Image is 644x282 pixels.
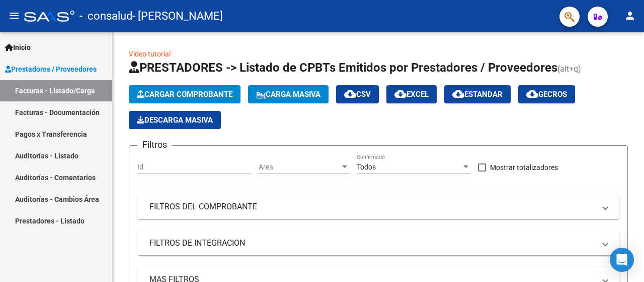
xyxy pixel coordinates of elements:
button: Estandar [444,85,511,103]
span: EXCEL [394,90,429,99]
span: - consalud [79,5,132,27]
span: (alt+q) [557,64,581,74]
mat-icon: cloud_download [526,88,538,100]
span: Inicio [5,42,31,53]
mat-expansion-panel-header: FILTROS DE INTEGRACION [137,231,619,255]
span: Mostrar totalizadores [490,161,558,174]
span: PRESTADORES -> Listado de CPBTs Emitidos por Prestadores / Proveedores [129,61,557,75]
span: Estandar [452,90,503,99]
a: Video tutorial [129,50,171,58]
span: CSV [344,90,371,99]
button: Cargar Comprobante [129,85,240,103]
span: Todos [357,163,376,171]
button: EXCEL [386,85,437,103]
mat-expansion-panel-header: FILTROS DEL COMPROBANTE [137,195,619,219]
span: - [PERSON_NAME] [132,5,223,27]
mat-icon: cloud_download [394,88,407,100]
h3: Filtros [137,138,172,152]
button: Gecros [518,85,575,103]
span: Prestadores / Proveedores [5,64,97,75]
div: Open Intercom Messenger [610,248,634,272]
span: Descarga Masiva [137,116,213,125]
mat-panel-title: FILTROS DE INTEGRACION [149,238,595,249]
span: Carga Masiva [256,90,320,99]
mat-panel-title: FILTROS DEL COMPROBANTE [149,201,595,212]
mat-icon: person [624,10,636,22]
button: Carga Masiva [248,85,329,103]
app-download-masive: Descarga masiva de comprobantes (adjuntos) [129,111,221,129]
span: Gecros [526,90,567,99]
span: Area [259,163,340,172]
button: CSV [336,85,379,103]
button: Descarga Masiva [129,111,221,129]
mat-icon: menu [8,10,20,22]
mat-icon: cloud_download [452,88,464,100]
span: Cargar Comprobante [137,90,232,99]
mat-icon: cloud_download [344,88,356,100]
